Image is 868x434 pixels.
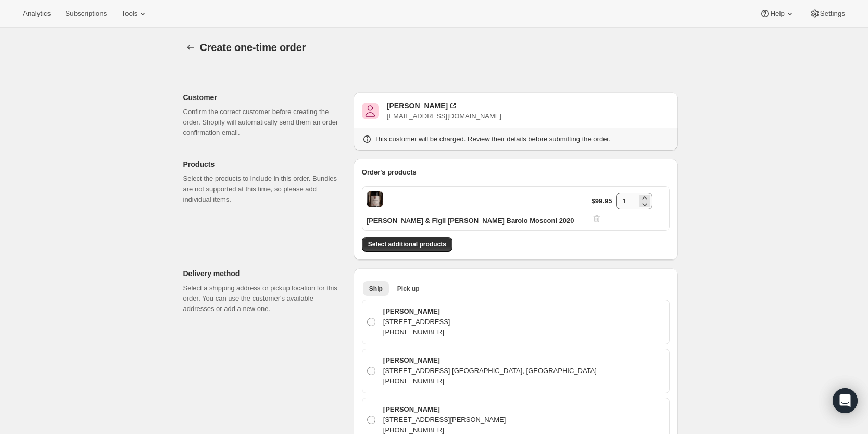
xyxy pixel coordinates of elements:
p: Delivery method [183,268,345,279]
button: Subscriptions [59,6,113,21]
span: [EMAIL_ADDRESS][DOMAIN_NAME] [387,112,501,120]
p: [STREET_ADDRESS] [GEOGRAPHIC_DATA], [GEOGRAPHIC_DATA] [383,366,597,376]
p: Select the products to include in this order. Bundles are not supported at this time, so please a... [183,173,345,205]
span: Subscriptions [65,9,107,18]
button: Tools [115,6,154,21]
button: Analytics [17,6,57,21]
span: Select additional products [368,240,446,249]
span: John Kozyak [362,103,379,119]
button: Select additional products [362,237,452,252]
p: $99.95 [592,196,612,206]
div: [PERSON_NAME] [387,101,448,111]
p: This customer will be charged. Review their details before submitting the order. [374,134,611,144]
span: Analytics [23,9,51,18]
p: Products [183,159,345,169]
span: Tools [121,9,137,18]
span: Help [770,9,784,18]
button: Help [753,6,801,21]
span: Order's products [362,168,417,176]
p: [PHONE_NUMBER] [383,376,597,387]
p: [STREET_ADDRESS][PERSON_NAME] [383,415,506,425]
p: [PHONE_NUMBER] [383,327,450,338]
p: Confirm the correct customer before creating the order. Shopify will automatically send them an o... [183,107,345,138]
p: Select a shipping address or pickup location for this order. You can use the customer's available... [183,283,345,314]
span: Settings [820,9,845,18]
p: [PERSON_NAME] [383,404,506,415]
span: Create one-time order [200,42,306,53]
p: Customer [183,92,345,103]
p: [STREET_ADDRESS] [383,317,450,327]
span: Default Title [367,191,383,207]
p: [PERSON_NAME] & Figli [PERSON_NAME] Barolo Mosconi 2020 [367,216,574,226]
p: [PERSON_NAME] [383,306,450,317]
span: Ship [369,284,383,293]
button: Settings [803,6,851,21]
span: Pick up [397,284,420,293]
div: Open Intercom Messenger [833,388,858,413]
p: [PERSON_NAME] [383,355,597,366]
